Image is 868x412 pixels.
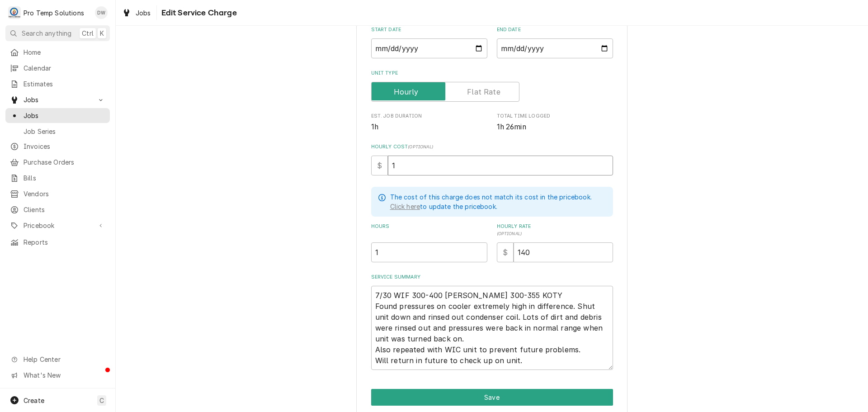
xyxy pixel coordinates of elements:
[371,26,487,58] div: Start Date
[24,355,104,364] span: Help Center
[95,6,108,19] div: DW
[24,370,104,380] span: What's New
[159,7,237,19] span: Edit Service Charge
[497,223,613,262] div: [object Object]
[24,95,92,104] span: Jobs
[5,76,110,91] a: Estimates
[24,189,105,199] span: Vendors
[497,113,613,132] div: Total Time Logged
[24,79,105,89] span: Estimates
[5,139,110,154] a: Invoices
[497,231,522,236] span: ( optional )
[497,26,613,33] label: End Date
[371,26,487,33] label: Start Date
[5,352,110,367] a: Go to Help Center
[497,38,613,58] input: yyyy-mm-dd
[497,242,514,262] div: $
[371,113,487,132] div: Est. Job Duration
[371,223,487,237] label: Hours
[497,223,613,237] label: Hourly Rate
[118,5,155,20] a: Jobs
[390,202,420,211] a: Click here
[24,221,92,230] span: Pricebook
[24,205,105,214] span: Clients
[371,274,613,370] div: Service Summary
[5,155,110,170] a: Purchase Orders
[371,223,487,262] div: [object Object]
[5,186,110,201] a: Vendors
[5,218,110,233] a: Go to Pricebook
[24,157,105,167] span: Purchase Orders
[24,8,84,18] div: Pro Temp Solutions
[24,63,105,73] span: Calendar
[371,70,613,77] label: Unit Type
[5,45,110,60] a: Home
[5,368,110,383] a: Go to What's New
[5,235,110,250] a: Reports
[5,124,110,139] a: Job Series
[24,127,105,136] span: Job Series
[390,203,497,210] span: to update the pricebook.
[371,274,613,281] label: Service Summary
[371,286,613,370] textarea: 7/30 WIF 300-400 [PERSON_NAME] 300-355 KOTY Found pressures on cooler extremely high in differenc...
[371,38,487,58] input: yyyy-mm-dd
[371,156,388,175] div: $
[24,142,105,151] span: Invoices
[8,6,21,19] div: Pro Temp Solutions's Avatar
[24,47,105,57] span: Home
[5,92,110,107] a: Go to Jobs
[497,26,613,58] div: End Date
[5,61,110,76] a: Calendar
[371,113,487,120] span: Est. Job Duration
[371,143,613,175] div: Hourly Cost
[371,122,487,133] span: Est. Job Duration
[408,144,433,149] span: ( optional )
[5,202,110,217] a: Clients
[24,237,105,247] span: Reports
[371,389,613,406] button: Save
[497,123,526,131] span: 1h 26min
[8,6,21,19] div: P
[5,108,110,123] a: Jobs
[24,173,105,183] span: Bills
[24,111,105,120] span: Jobs
[24,397,44,404] span: Create
[95,6,108,19] div: Dana Williams's Avatar
[371,70,613,102] div: Unit Type
[5,170,110,185] a: Bills
[371,143,613,151] label: Hourly Cost
[371,123,378,131] span: 1h
[497,113,613,120] span: Total Time Logged
[99,396,104,405] span: C
[497,122,613,133] span: Total Time Logged
[371,389,613,406] div: Button Group Row
[5,25,110,41] button: Search anythingCtrlK
[100,28,104,38] span: K
[390,192,592,202] p: The cost of this charge does not match its cost in the pricebook.
[22,28,71,38] span: Search anything
[82,28,94,38] span: Ctrl
[136,8,151,18] span: Jobs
